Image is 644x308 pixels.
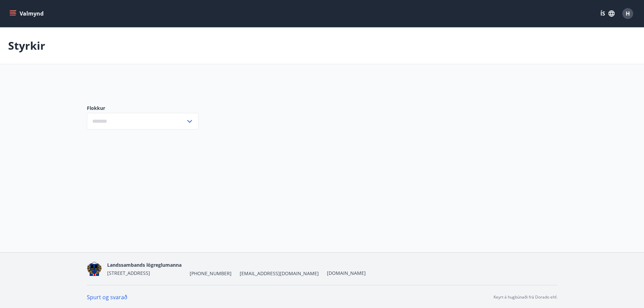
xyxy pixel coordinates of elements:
[87,293,127,301] a: Spurt og svarað
[327,270,366,276] a: [DOMAIN_NAME]
[107,262,182,268] span: Landssambands lögreglumanna
[107,270,150,276] span: [STREET_ADDRESS]
[87,105,198,112] label: Flokkur
[597,7,618,20] button: ÍS
[240,270,319,277] span: [EMAIL_ADDRESS][DOMAIN_NAME]
[620,5,636,22] button: H
[87,262,102,276] img: 1cqKbADZNYZ4wXUG0EC2JmCwhQh0Y6EN22Kw4FTY.png
[494,294,557,300] p: Keyrt á hugbúnaði frá Dorado ehf.
[626,10,630,17] span: H
[8,38,45,53] p: Styrkir
[8,7,46,20] button: menu
[190,270,232,277] span: [PHONE_NUMBER]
